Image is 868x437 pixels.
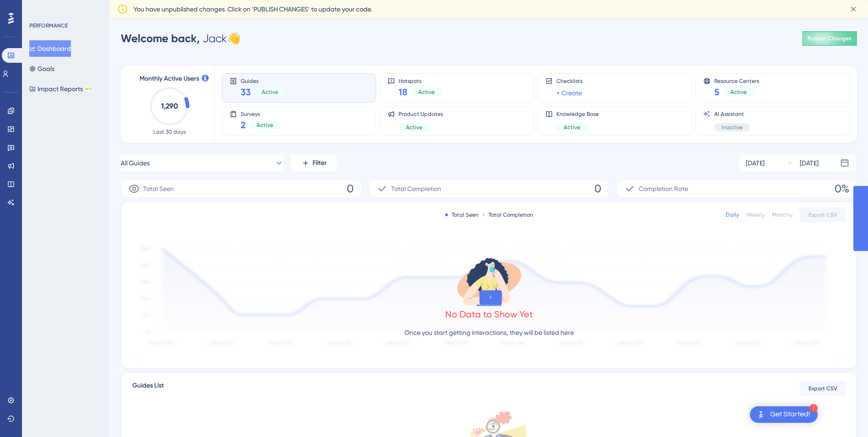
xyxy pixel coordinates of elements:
[404,327,574,338] p: Once you start getting interactions, they will be listed here
[134,4,372,15] span: You have unpublished changes. Click on ‘PUBLISH CHANGES’ to update your code.
[132,380,164,397] span: Guides List
[262,88,278,96] span: Active
[556,77,582,85] span: Checklists
[29,81,93,97] button: Impact ReportsBETA
[241,119,246,131] span: 2
[722,124,743,131] span: Inactive
[714,77,759,84] span: Resource Centers
[746,211,765,218] div: Weekly
[121,31,241,46] div: Jack 👋
[406,124,422,131] span: Active
[291,154,337,172] button: Filter
[755,409,766,420] img: launcher-image-alternative-text
[121,154,284,172] button: All Guides
[391,183,441,194] span: Total Completion
[257,121,273,129] span: Active
[830,401,857,428] iframe: UserGuiding AI Assistant Launcher
[143,183,174,194] span: Total Seen
[809,404,818,412] div: 1
[594,181,601,196] span: 0
[809,385,837,392] span: Export CSV
[772,211,793,218] div: Monthly
[399,110,443,118] span: Product Updates
[241,86,251,98] span: 33
[85,87,93,91] div: BETA
[29,40,71,57] button: Dashboard
[564,124,580,131] span: Active
[714,86,719,98] span: 5
[241,110,280,117] span: Surveys
[29,22,68,29] div: PERFORMANCE
[770,410,810,420] div: Get Started!
[153,128,186,136] span: Last 30 days
[418,88,435,96] span: Active
[140,73,199,84] span: Monthly Active Users
[313,158,327,169] span: Filter
[835,181,849,196] span: 0%
[800,158,819,169] div: [DATE]
[556,87,582,98] a: + Create
[29,60,54,77] button: Goals
[445,211,479,218] div: Total Seen
[241,77,286,84] span: Guides
[726,211,739,218] div: Daily
[445,308,533,321] div: No Data to Show Yet
[800,208,846,222] button: Export CSV
[556,110,599,118] span: Knowledge Base
[121,32,200,45] span: Welcome back,
[347,181,354,196] span: 0
[121,158,150,169] span: All Guides
[750,406,818,423] div: Open Get Started! checklist, remaining modules: 1
[730,88,747,96] span: Active
[714,110,750,118] span: AI Assistant
[802,31,857,46] button: Publish Changes
[800,381,846,396] button: Export CSV
[808,35,852,42] span: Publish Changes
[161,102,178,110] text: 1,290
[809,211,837,218] span: Export CSV
[639,183,688,194] span: Completion Rate
[746,158,765,169] div: [DATE]
[482,211,533,218] div: Total Completion
[399,86,407,98] span: 18
[399,77,442,84] span: Hotspots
